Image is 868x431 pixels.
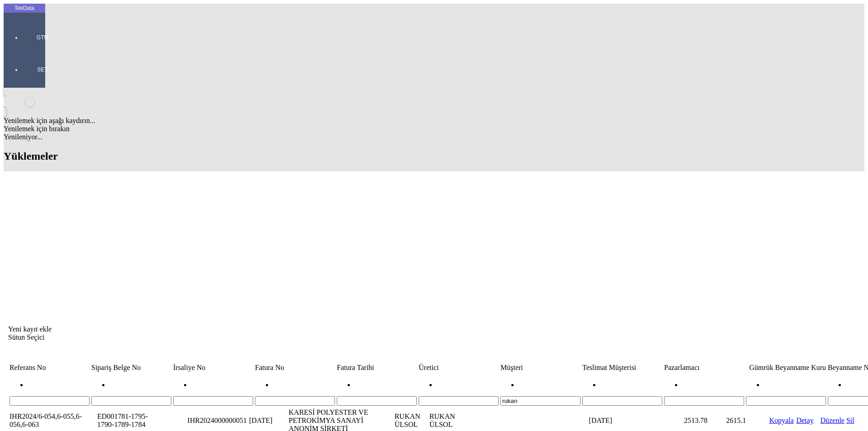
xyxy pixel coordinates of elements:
[419,364,499,372] div: Üretici
[4,133,864,141] div: Yenileniyor...
[9,363,90,372] td: Sütun Referans No
[173,363,254,372] td: Sütun İrsaliye No
[769,417,793,424] a: Kopyala
[173,396,253,406] input: Hücreyi Filtrele
[91,364,171,372] div: Sipariş Belge No
[91,396,171,406] input: Hücreyi Filtrele
[8,333,860,341] div: Sütun Seçici
[582,363,663,372] td: Sütun Teslimat Müşterisi
[582,373,663,406] td: Hücreyi Filtrele
[29,34,56,41] span: GTM
[582,396,662,406] input: Hücreyi Filtrele
[255,363,335,372] td: Sütun Fatura No
[173,364,253,372] div: İrsaliye No
[821,417,844,424] a: Düzenle
[9,364,90,372] div: Referans No
[746,396,826,406] input: Hücreyi Filtrele
[40,342,61,351] td: Sütun undefined
[8,333,44,341] span: Sütun Seçici
[255,396,335,406] input: Hücreyi Filtrele
[500,373,581,406] td: Hücreyi Filtrele
[4,125,864,133] div: Yenilemek için bırakın
[8,325,860,333] div: Yeni kayıt ekle
[173,373,254,406] td: Hücreyi Filtrele
[500,364,580,372] div: Müşteri
[418,363,499,372] td: Sütun Üretici
[4,117,864,125] div: Yenilemek için aşağı kaydırın...
[582,364,662,372] div: Teslimat Müşterisi
[255,373,335,406] td: Hücreyi Filtrele
[337,364,417,372] div: Fatura Tarihi
[419,396,499,406] input: Hücreyi Filtrele
[500,396,580,406] input: Hücreyi Filtrele
[664,396,744,406] input: Hücreyi Filtrele
[4,150,864,162] h2: Yüklemeler
[336,373,417,406] td: Hücreyi Filtrele
[91,373,172,406] td: Hücreyi Filtrele
[13,342,39,351] td: Sütun undefined
[746,364,826,372] div: Gümrük Beyanname Kuru
[8,325,52,333] span: Yeni kayıt ekle
[664,363,745,372] td: Sütun Pazarlamacı
[664,364,744,372] div: Pazarlamacı
[500,363,581,372] td: Sütun Müşteri
[4,5,45,12] div: TekData
[745,363,826,372] td: Sütun Gümrük Beyanname Kuru
[336,363,417,372] td: Sütun Fatura Tarihi
[255,364,335,372] div: Fatura No
[846,417,854,424] a: Sil
[91,363,172,372] td: Sütun Sipariş Belge No
[9,373,90,406] td: Hücreyi Filtrele
[664,373,745,406] td: Hücreyi Filtrele
[796,417,813,424] a: Detay
[29,66,56,73] span: SET
[337,396,417,406] input: Hücreyi Filtrele
[418,373,499,406] td: Hücreyi Filtrele
[745,373,826,406] td: Hücreyi Filtrele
